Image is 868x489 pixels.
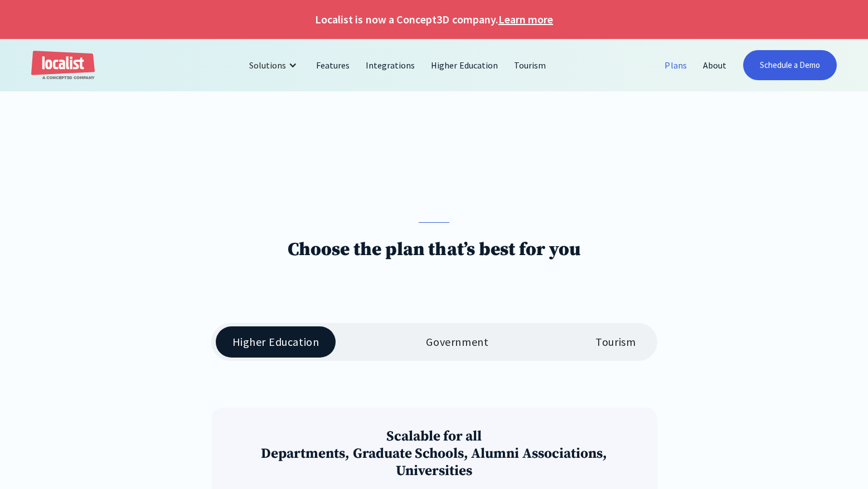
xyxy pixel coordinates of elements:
a: Tourism [506,52,554,79]
a: Features [308,52,358,79]
a: Higher Education [423,52,506,79]
h3: Scalable for all Departments, Graduate Schools, Alumni Associations, Universities [226,428,641,480]
div: Tourism [595,335,636,349]
div: Government [426,335,488,349]
div: Solutions [249,58,286,72]
a: About [695,52,735,79]
h1: Choose the plan that’s best for you [288,238,581,261]
a: Schedule a Demo [743,50,837,80]
div: Solutions [241,52,308,79]
a: Learn more [498,11,553,28]
a: Plans [657,52,695,79]
a: Integrations [358,52,423,79]
div: Higher Education [232,335,319,349]
a: home [31,51,95,80]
